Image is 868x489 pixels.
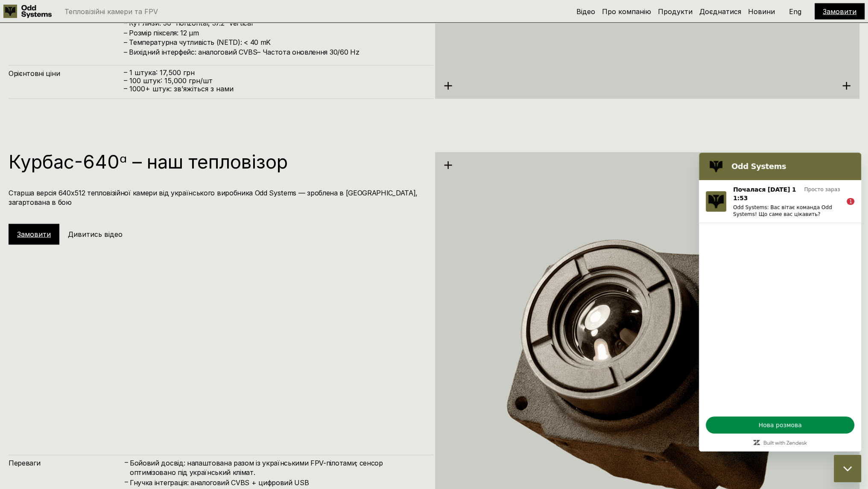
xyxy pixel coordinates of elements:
[64,8,158,15] p: Тепловізійні камери та FPV
[699,153,861,451] iframe: Вікно повідомлень
[823,7,856,16] a: Замовити
[658,7,693,16] a: Продукти
[125,457,128,467] h4: –
[125,477,128,487] h4: –
[9,458,124,468] h4: Переваги
[9,188,425,207] h4: Старша версія 640х512 тепловізійної камери від українського виробника Odd Systems — зроблена в [G...
[124,9,425,57] h4: – Роздільна здатність: 384 x 288 px – Кут лінзи: 50° horizontal, 37.2° vertical – Розмір пікселя:...
[602,7,651,16] a: Про компанію
[124,85,425,93] p: – ⁠1000+ штук: звʼяжіться з нами
[130,458,425,477] h4: Бойовий досвід: налаштована разом із українськими FPV-пілотами; сенсор оптимізовано під українськ...
[68,230,123,239] h5: Дивитись відео
[834,455,861,482] iframe: Кнопка для запуску вікна повідомлень, 1 непрочитане повідомлення
[124,77,425,85] p: – 100 штук: 15,000 грн/шт
[789,8,801,15] p: Eng
[9,152,425,171] h1: Курбас-640ᵅ – наш тепловізор
[17,230,51,239] a: Замовити
[9,69,124,78] h4: Орієнтовні ціни
[748,7,775,16] a: Новини
[576,7,595,16] a: Відео
[699,7,741,16] a: Доєднатися
[130,478,425,487] h4: Гнучка інтеграція: аналоговий CVBS + цифровий USB
[124,69,425,77] p: – 1 штука: 17,500 грн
